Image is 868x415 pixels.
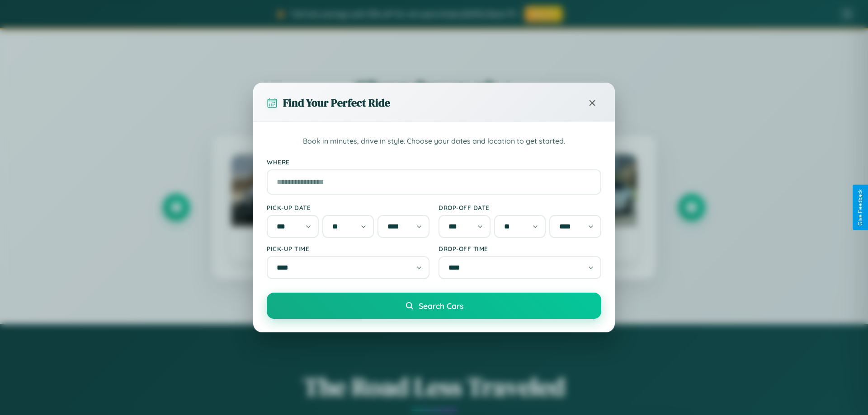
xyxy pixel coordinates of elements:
label: Drop-off Time [439,245,601,252]
p: Book in minutes, drive in style. Choose your dates and location to get started. [267,135,601,147]
button: Search Cars [267,293,601,319]
h3: Find Your Perfect Ride [283,95,390,110]
label: Pick-up Time [267,245,429,252]
label: Pick-up Date [267,204,429,211]
label: Drop-off Date [439,204,601,211]
span: Search Cars [419,301,463,311]
label: Where [267,158,601,166]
